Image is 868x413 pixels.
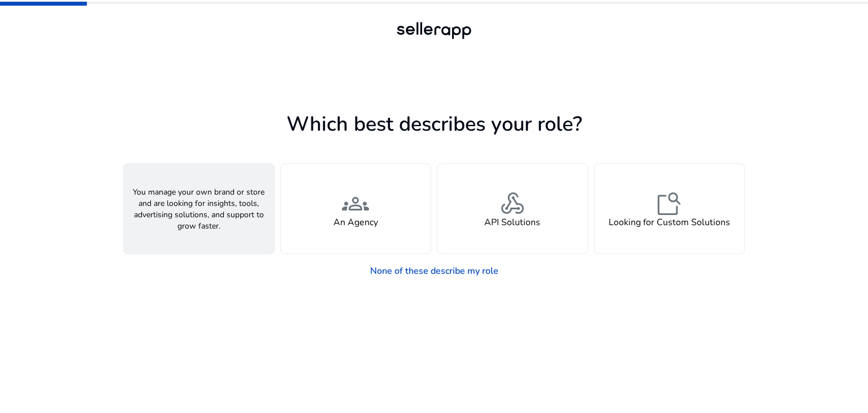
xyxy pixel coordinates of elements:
h4: An Agency [333,217,378,228]
h1: Which best describes your role? [123,112,745,136]
button: webhookAPI Solutions [437,164,588,254]
button: You manage your own brand or store and are looking for insights, tools, advertising solutions, an... [123,164,275,254]
a: None of these describe my role [361,260,507,282]
span: webhook [499,190,526,217]
button: groupsAn Agency [280,164,432,254]
span: groups [342,190,369,217]
span: feature_search [656,190,683,217]
button: feature_searchLooking for Custom Solutions [594,164,745,254]
h4: API Solutions [484,217,540,228]
h4: Looking for Custom Solutions [609,217,730,228]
